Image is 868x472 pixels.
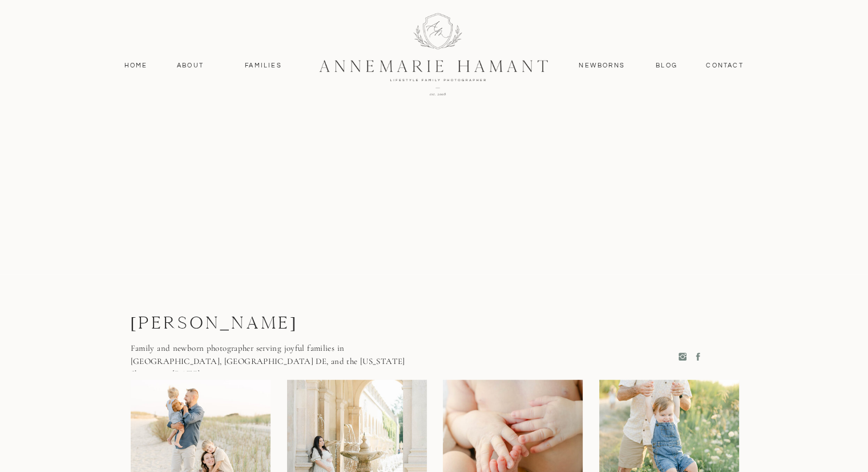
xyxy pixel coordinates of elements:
[653,61,680,71] a: Blog
[119,61,153,71] a: Home
[700,61,750,71] a: contact
[238,61,289,71] a: Families
[174,61,207,71] a: About
[131,342,408,371] p: Family and newborn photographer serving joyful families in [GEOGRAPHIC_DATA], [GEOGRAPHIC_DATA] D...
[131,313,365,337] p: [PERSON_NAME]
[575,61,629,71] a: Newborns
